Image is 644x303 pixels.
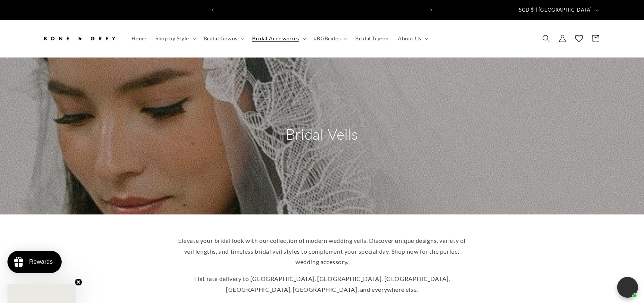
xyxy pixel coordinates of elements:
[393,31,431,46] summary: About Us
[314,35,341,42] span: #BGBrides
[514,3,602,17] button: SGD $ | [GEOGRAPHIC_DATA]
[39,28,120,50] a: Bone and Grey Bridal
[538,30,554,47] summary: Search
[251,124,393,144] h2: Bridal Veils
[423,3,440,17] button: Next announcement
[248,31,309,46] summary: Bridal Accessories
[204,3,221,17] button: Previous announcement
[29,259,53,265] div: Rewards
[127,31,151,46] a: Home
[309,31,351,46] summary: #BGBrides
[398,35,421,42] span: About Us
[151,31,199,46] summary: Shop by Style
[617,277,638,298] button: Open chatbox
[199,31,248,46] summary: Bridal Gowns
[131,35,146,42] span: Home
[519,6,592,14] span: SGD $ | [GEOGRAPHIC_DATA]
[252,35,299,42] span: Bridal Accessories
[7,284,76,303] div: Close teaser
[204,35,238,42] span: Bridal Gowns
[42,30,117,47] img: Bone and Grey Bridal
[75,278,82,286] button: Close teaser
[176,273,468,295] p: Flat rate delivery to [GEOGRAPHIC_DATA], [GEOGRAPHIC_DATA], [GEOGRAPHIC_DATA], [GEOGRAPHIC_DATA],...
[176,235,468,268] p: Elevate your bridal look with our collection of modern wedding veils. Discover unique designs, va...
[351,31,393,46] a: Bridal Try-on
[155,35,189,42] span: Shop by Style
[355,35,389,42] span: Bridal Try-on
